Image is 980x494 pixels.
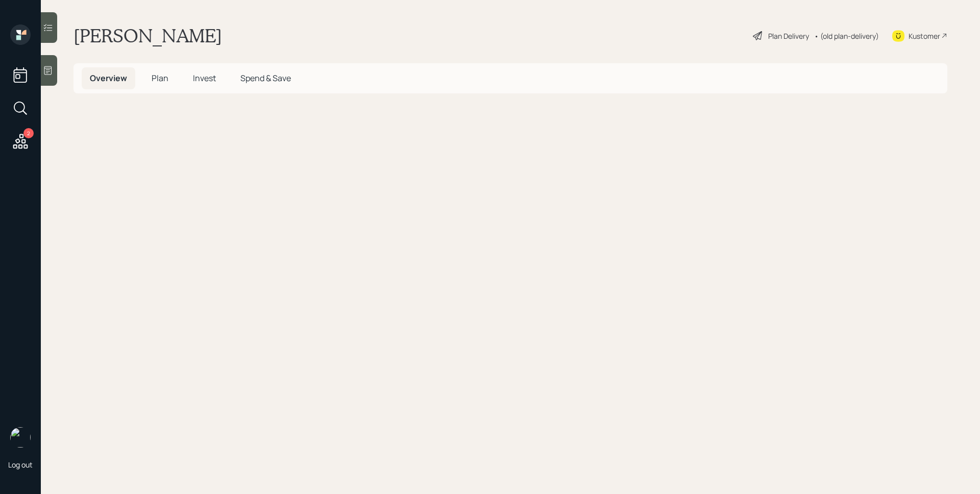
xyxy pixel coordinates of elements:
[909,31,940,41] div: Kustomer
[814,31,879,41] div: • (old plan-delivery)
[73,24,222,47] h1: [PERSON_NAME]
[768,31,809,41] div: Plan Delivery
[152,72,168,84] span: Plan
[10,427,31,448] img: james-distasi-headshot.png
[8,460,33,470] div: Log out
[90,72,127,84] span: Overview
[23,128,34,138] div: 2
[240,72,291,84] span: Spend & Save
[193,72,216,84] span: Invest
